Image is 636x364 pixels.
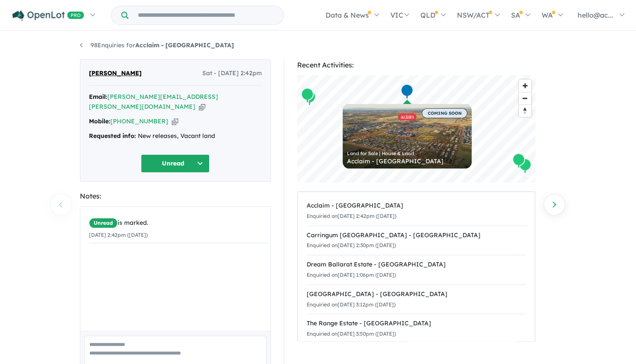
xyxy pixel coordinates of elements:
div: Map marker [518,158,531,174]
a: [GEOGRAPHIC_DATA] - [GEOGRAPHIC_DATA]Enquiried on[DATE] 3:12pm ([DATE]) [307,284,526,315]
canvas: Map [297,75,536,183]
div: New releases, Vacant land [89,131,262,141]
strong: Mobile: [89,117,110,125]
div: [GEOGRAPHIC_DATA] - [GEOGRAPHIC_DATA] [307,289,526,300]
button: Reset bearing to north [519,104,531,117]
a: Dream Ballarat Estate - [GEOGRAPHIC_DATA]Enquiried on[DATE] 1:06pm ([DATE]) [307,255,526,285]
strong: Acclaim - [GEOGRAPHIC_DATA] [135,41,234,49]
div: Map marker [512,153,525,169]
div: Land for Sale | House & Land [347,151,467,156]
div: Acclaim - [GEOGRAPHIC_DATA] [307,201,526,211]
a: [PERSON_NAME][EMAIL_ADDRESS][PERSON_NAME][DOMAIN_NAME] [89,93,218,111]
button: Copy [199,102,205,111]
strong: Email: [89,93,107,101]
span: [PERSON_NAME] [89,68,142,79]
button: Zoom in [519,80,531,92]
a: The Range Estate - [GEOGRAPHIC_DATA]Enquiried on[DATE] 3:50pm ([DATE]) [307,314,526,344]
small: [DATE] 2:42pm ([DATE]) [89,232,148,238]
button: Zoom out [519,92,531,104]
img: Openlot PRO Logo White [12,10,84,21]
div: is marked. [89,218,268,228]
span: Sat - [DATE] 2:42pm [202,68,262,79]
button: Copy [172,117,178,126]
button: Unread [141,154,210,173]
a: 98Enquiries forAcclaim - [GEOGRAPHIC_DATA] [80,41,234,49]
div: Map marker [400,84,413,100]
small: Enquiried on [DATE] 3:12pm ([DATE]) [307,301,396,308]
small: Enquiried on [DATE] 2:30pm ([DATE]) [307,242,396,248]
span: hello@ac... [578,11,613,19]
div: Dream Ballarat Estate - [GEOGRAPHIC_DATA] [307,260,526,270]
a: COMING SOON Land for Sale | House & Land Acclaim - [GEOGRAPHIC_DATA] [343,104,472,168]
div: Recent Activities: [297,59,536,71]
a: [PHONE_NUMBER] [110,117,168,125]
div: Acclaim - [GEOGRAPHIC_DATA] [347,158,467,164]
div: Map marker [303,90,316,106]
span: Reset bearing to north [519,105,531,117]
span: COMING SOON [422,108,467,118]
nav: breadcrumb [80,40,557,51]
small: Enquiried on [DATE] 3:50pm ([DATE]) [307,330,396,337]
div: Map marker [301,88,313,104]
a: Carringum [GEOGRAPHIC_DATA] - [GEOGRAPHIC_DATA]Enquiried on[DATE] 2:30pm ([DATE]) [307,226,526,256]
small: Enquiried on [DATE] 2:42pm ([DATE]) [307,213,396,219]
div: Notes: [80,190,271,202]
span: Unread [89,218,118,228]
input: Try estate name, suburb, builder or developer [130,6,282,24]
strong: Requested info: [89,132,136,140]
span: Zoom out [519,92,531,104]
div: Carringum [GEOGRAPHIC_DATA] - [GEOGRAPHIC_DATA] [307,230,526,241]
div: The Range Estate - [GEOGRAPHIC_DATA] [307,318,526,329]
small: Enquiried on [DATE] 1:06pm ([DATE]) [307,272,396,278]
a: Acclaim - [GEOGRAPHIC_DATA]Enquiried on[DATE] 2:42pm ([DATE]) [307,196,526,226]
